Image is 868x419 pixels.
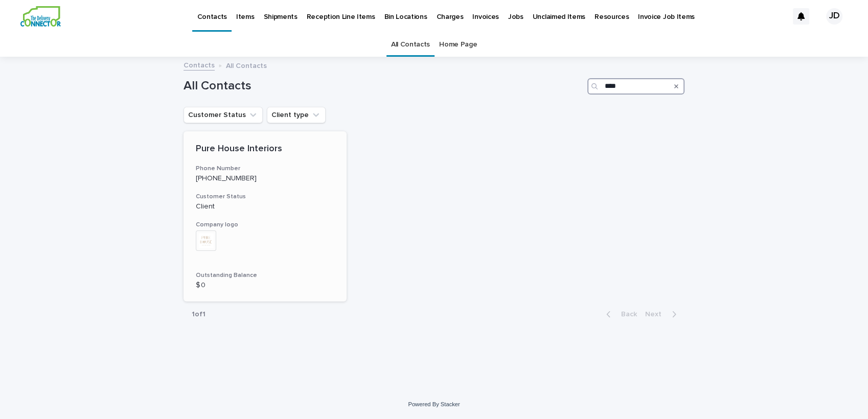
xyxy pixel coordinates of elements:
[391,33,430,57] a: All Contacts
[184,79,583,94] h1: All Contacts
[196,165,334,173] h3: Phone Number
[196,193,334,201] h3: Customer Status
[196,175,257,182] a: [PHONE_NUMBER]
[645,311,668,318] span: Next
[615,311,637,318] span: Back
[184,107,263,123] button: Customer Status
[826,8,842,25] div: JD
[408,401,460,407] a: Powered By Stacker
[184,131,347,302] a: Pure House InteriorsPhone Number[PHONE_NUMBER]Customer StatusClientCompany logoOutstanding Balanc...
[196,221,334,229] h3: Company logo
[598,310,641,319] button: Back
[587,78,684,95] input: Search
[20,6,61,27] img: aCWQmA6OSGG0Kwt8cj3c
[267,107,326,123] button: Client type
[641,310,684,319] button: Next
[184,59,215,71] a: Contacts
[184,302,214,327] p: 1 of 1
[196,281,334,290] p: $ 0
[196,202,334,211] p: Client
[196,271,334,280] h3: Outstanding Balance
[439,33,477,57] a: Home Page
[226,59,267,71] p: All Contacts
[196,144,334,155] p: Pure House Interiors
